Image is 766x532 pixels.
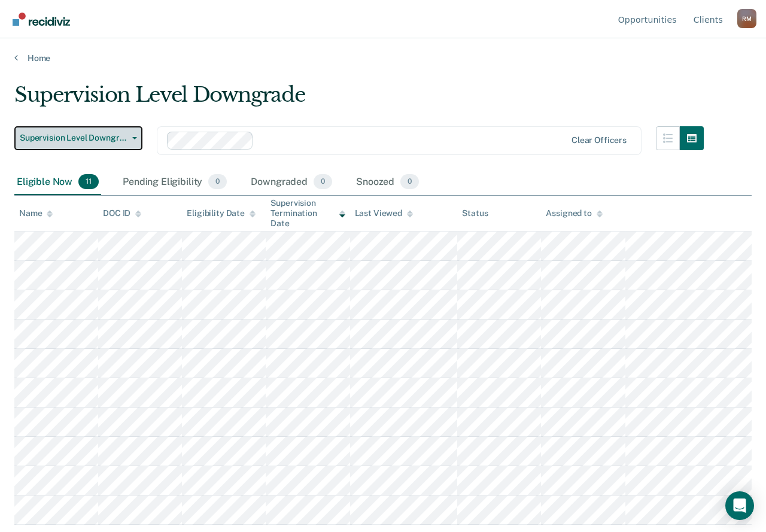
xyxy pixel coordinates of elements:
[270,198,345,228] div: Supervision Termination Date
[248,169,335,196] div: Downgraded0
[546,208,602,218] div: Assigned to
[725,491,754,520] div: Open Intercom Messenger
[187,208,256,218] div: Eligibility Date
[19,208,53,218] div: Name
[14,83,704,117] div: Supervision Level Downgrade
[737,9,756,28] button: Profile dropdown button
[14,169,101,196] div: Eligible Now11
[13,13,70,26] img: Recidiviz
[462,208,488,218] div: Status
[400,174,419,190] span: 0
[737,9,756,28] div: R M
[14,126,142,150] button: Supervision Level Downgrade
[120,169,229,196] div: Pending Eligibility0
[78,174,99,190] span: 11
[314,174,332,190] span: 0
[354,169,421,196] div: Snoozed0
[208,174,227,190] span: 0
[14,53,752,63] a: Home
[355,208,413,218] div: Last Viewed
[572,135,627,145] div: Clear officers
[20,133,127,143] span: Supervision Level Downgrade
[103,208,141,218] div: DOC ID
